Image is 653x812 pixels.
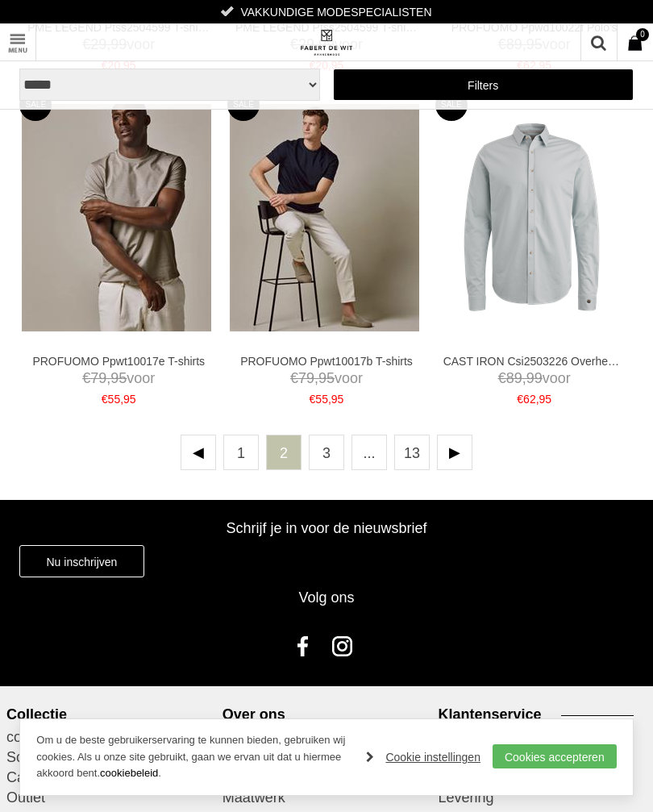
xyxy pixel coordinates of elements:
[27,354,210,369] a: PROFUOMO Ppwt10017e T-shirts
[298,370,314,386] span: 79
[328,393,331,406] span: ,
[286,626,326,666] a: Facebook
[523,393,536,406] span: 62
[82,370,90,386] span: €
[6,788,214,808] a: Outlet
[36,732,350,782] p: Om u de beste gebruikerservaring te kunnen bieden, gebruiken wij cookies. Als u onze site gebruik...
[310,393,316,406] span: €
[318,370,335,386] span: 95
[438,706,646,723] div: Klantenservice
[493,744,617,768] a: Cookies accepteren
[526,370,543,386] span: 99
[351,435,387,470] span: ...
[120,393,123,406] span: ,
[223,435,259,470] a: 1
[235,369,418,389] span: voor
[19,545,143,577] a: Nu inschrijven
[366,745,480,769] a: Cookie instellingen
[90,370,106,386] span: 79
[443,354,626,369] a: CAST IRON Csi2503226 Overhemden
[438,788,646,808] a: Levering
[309,435,344,470] a: 3
[315,393,328,406] span: 55
[331,393,344,406] span: 95
[266,435,302,470] a: 2
[223,788,430,808] a: Maatwerk
[498,370,506,386] span: €
[438,123,627,312] img: CAST IRON Csi2503226 Overhemden
[6,706,214,723] div: Collectie
[100,767,158,779] a: cookiebeleid
[223,706,430,723] div: Over ons
[522,370,526,386] span: ,
[27,369,210,389] span: voor
[235,354,418,369] a: PROFUOMO Ppwt10017b T-shirts
[173,24,480,60] a: Fabert de Wit
[123,393,136,406] span: 95
[394,435,430,470] a: 13
[102,393,108,406] span: €
[517,393,523,406] span: €
[19,577,633,618] div: Volg ons
[561,715,634,788] a: Terug naar boven
[22,104,211,331] img: PROFUOMO Ppwt10017e T-shirts
[536,393,539,406] span: ,
[110,370,127,386] span: 95
[108,393,121,406] span: 55
[19,519,633,537] h3: Schrijf je in voor de nieuwsbrief
[326,626,367,666] a: Instagram
[443,369,626,389] span: voor
[506,370,522,386] span: 89
[230,104,419,331] img: PROFUOMO Ppwt10017b T-shirts
[290,370,298,386] span: €
[298,29,355,56] img: Fabert de Wit
[636,28,649,41] span: 0
[539,393,552,406] span: 95
[106,370,110,386] span: ,
[314,370,318,386] span: ,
